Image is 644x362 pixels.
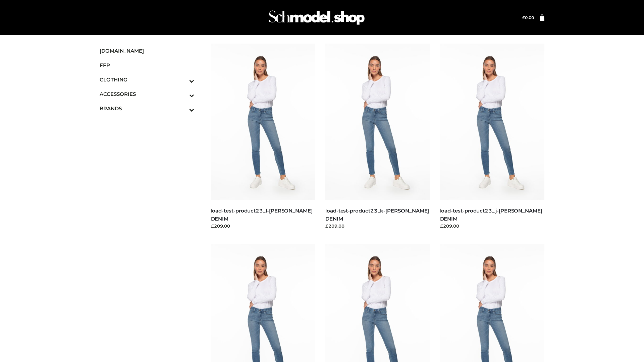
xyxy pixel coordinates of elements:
button: Toggle Submenu [171,72,194,87]
img: Schmodel Admin 964 [266,4,367,31]
a: [DOMAIN_NAME] [100,44,194,58]
span: ACCESSORIES [100,90,194,98]
div: £209.00 [325,223,430,229]
span: [DOMAIN_NAME] [100,47,194,55]
button: Toggle Submenu [171,87,194,101]
a: CLOTHINGToggle Submenu [100,72,194,87]
button: Toggle Submenu [171,101,194,116]
span: FFP [100,61,194,69]
div: £209.00 [211,223,316,229]
span: CLOTHING [100,76,194,83]
span: BRANDS [100,105,194,112]
a: ACCESSORIESToggle Submenu [100,87,194,101]
a: FFP [100,58,194,72]
a: load-test-product23_k-[PERSON_NAME] DENIM [325,207,429,222]
a: BRANDSToggle Submenu [100,101,194,116]
div: £209.00 [440,223,545,229]
bdi: 0.00 [522,15,534,20]
span: £ [522,15,525,20]
a: load-test-product23_j-[PERSON_NAME] DENIM [440,207,542,222]
a: load-test-product23_l-[PERSON_NAME] DENIM [211,207,313,222]
a: £0.00 [522,15,534,20]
